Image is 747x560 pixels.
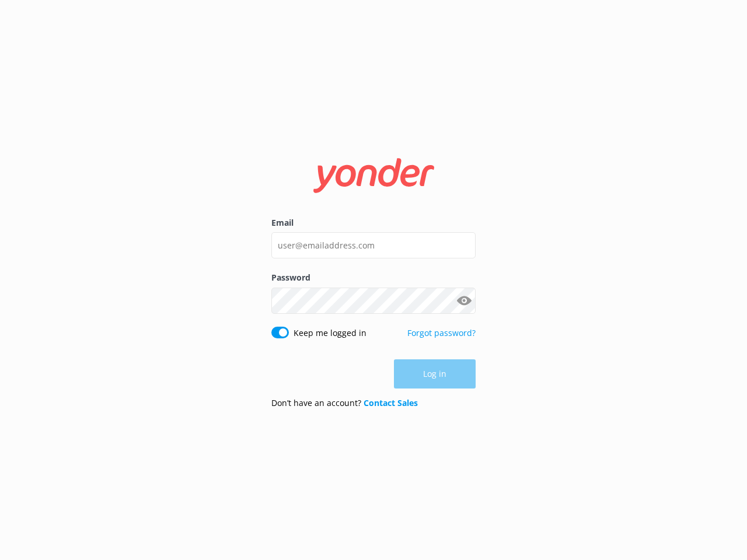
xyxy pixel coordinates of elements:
a: Forgot password? [407,327,476,338]
a: Contact Sales [364,397,418,408]
input: user@emailaddress.com [271,232,476,258]
label: Email [271,216,476,229]
label: Password [271,271,476,284]
label: Keep me logged in [294,327,366,339]
button: Show password [452,289,476,312]
p: Don’t have an account? [271,397,418,409]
